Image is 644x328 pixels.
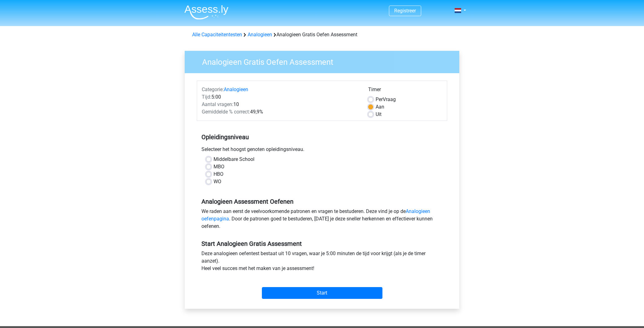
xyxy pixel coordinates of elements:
label: MBO [214,163,224,171]
label: HBO [214,171,223,178]
span: Tijd: [202,94,211,100]
span: Per [376,96,383,102]
label: Vraag [376,96,396,103]
div: Timer [368,86,442,96]
div: 49,9% [197,108,364,116]
h5: Start Analogieen Gratis Assessment [201,240,443,247]
div: Deze analogieen oefentest bestaat uit 10 vragen, waar je 5:00 minuten de tijd voor krijgt (als je... [197,250,447,275]
label: Aan [376,103,384,111]
h3: Analogieen Gratis Oefen Assessment [195,55,455,67]
div: 10 [197,101,364,108]
div: We raden aan eerst de veelvoorkomende patronen en vragen te bestuderen. Deze vind je op de . Door... [197,208,447,233]
h5: Opleidingsniveau [201,131,443,143]
a: Analogieen [248,32,272,38]
span: Aantal vragen: [202,101,233,107]
div: Analogieen Gratis Oefen Assessment [190,31,454,38]
div: Selecteer het hoogst genoten opleidingsniveau. [197,146,447,156]
label: Uit [376,111,382,118]
span: Gemiddelde % correct: [202,109,250,115]
h5: Analogieen Assessment Oefenen [201,198,443,205]
img: Assessly [184,5,228,20]
a: Alle Capaciteitentesten [192,32,242,38]
label: Middelbare School [214,156,254,163]
label: WO [214,178,221,185]
input: Start [262,287,382,299]
a: Registreer [394,8,416,14]
span: Categorie: [202,86,224,92]
div: 5:00 [197,93,364,101]
a: Analogieen [224,86,248,92]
